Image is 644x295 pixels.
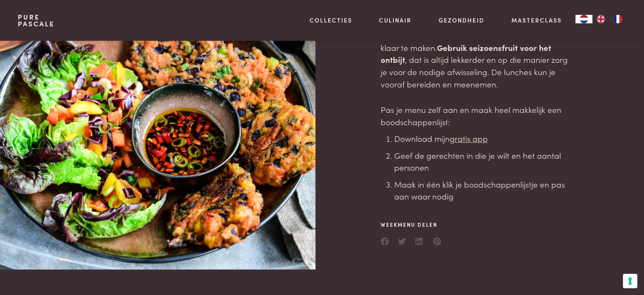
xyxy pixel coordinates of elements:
li: Download mijn [394,132,575,145]
strong: Gebruik seizoensfruit voor het ontbijt [381,42,551,65]
a: Collecties [310,16,352,25]
li: Maak in één klik je boodschappenlijstje en pas aan waar nodig [394,178,575,202]
ul: Language list [592,15,626,23]
a: gratis app [450,132,488,144]
a: NL [575,15,592,23]
a: FR [609,15,626,23]
a: Culinair [379,16,412,25]
p: Pas je menu zelf aan en maak heel makkelijk een boodschappenlijst: [381,104,575,128]
p: Dit herfstmenu is een gevarieerd menu met vegetarische, vis- en vleesgerechten en makkelijk klaar... [381,17,575,90]
a: EN [592,15,609,23]
a: Gezondheid [439,16,484,25]
button: Uw voorkeuren voor toestemming voor trackingtechnologieën [623,274,637,288]
div: Language [575,15,592,23]
span: Weekmenu delen [381,221,442,228]
a: PurePascale [18,14,55,27]
a: Masterclass [511,16,562,25]
aside: Language selected: Nederlands [575,15,626,23]
li: Geef de gerechten in die je wilt en het aantal personen [394,149,575,174]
